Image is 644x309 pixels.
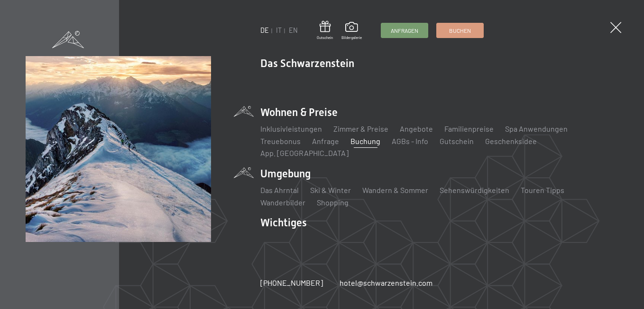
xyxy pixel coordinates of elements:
a: Shopping [317,198,349,207]
a: Gutschein [440,136,474,145]
a: Das Ahrntal [260,185,299,194]
a: Anfrage [312,136,339,145]
a: Geschenksidee [485,136,537,145]
span: Gutschein [317,35,333,40]
span: Bildergalerie [341,35,362,40]
a: DE [260,26,269,34]
a: EN [289,26,298,34]
a: Sehenswürdigkeiten [440,185,509,194]
a: Angebote [400,124,433,133]
a: Anfragen [381,23,428,38]
a: Zimmer & Preise [333,124,388,133]
span: Buchen [449,27,471,35]
a: Ski & Winter [310,185,351,194]
a: Touren Tipps [521,185,564,194]
a: hotel@schwarzenstein.com [340,278,432,288]
span: [PHONE_NUMBER] [260,278,323,287]
a: IT [276,26,282,34]
a: Gutschein [317,21,333,40]
a: Treuebonus [260,136,301,145]
a: Bildergalerie [341,22,362,40]
a: Familienpreise [444,124,494,133]
a: Buchung [350,136,380,145]
a: Buchen [437,23,483,38]
a: Wandern & Sommer [362,185,428,194]
a: AGBs - Info [392,136,428,145]
a: App. [GEOGRAPHIC_DATA] [260,148,349,157]
span: Anfragen [391,27,418,35]
a: Wanderbilder [260,198,305,207]
a: Spa Anwendungen [505,124,568,133]
a: [PHONE_NUMBER] [260,278,323,288]
a: Inklusivleistungen [260,124,322,133]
